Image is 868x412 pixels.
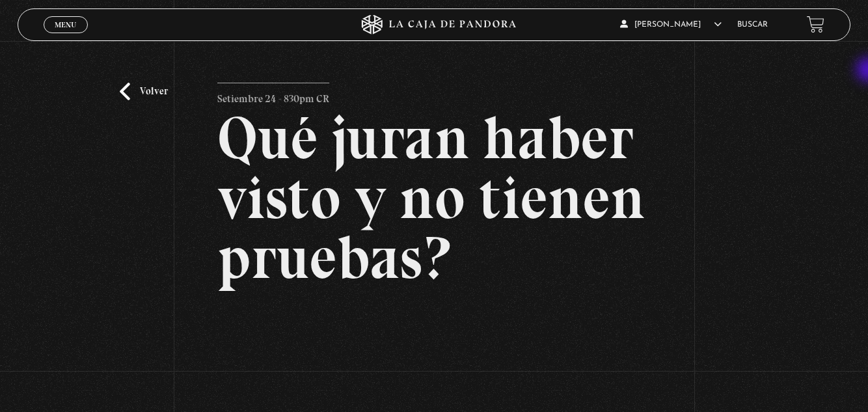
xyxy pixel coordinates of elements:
p: Setiembre 24 - 830pm CR [217,83,329,109]
a: Buscar [737,21,768,29]
span: Cerrar [50,31,81,40]
h2: Qué juran haber visto y no tienen pruebas? [217,108,651,288]
span: [PERSON_NAME] [620,21,722,29]
a: Volver [120,83,168,100]
a: View your shopping cart [807,16,824,33]
span: Menu [55,21,76,29]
